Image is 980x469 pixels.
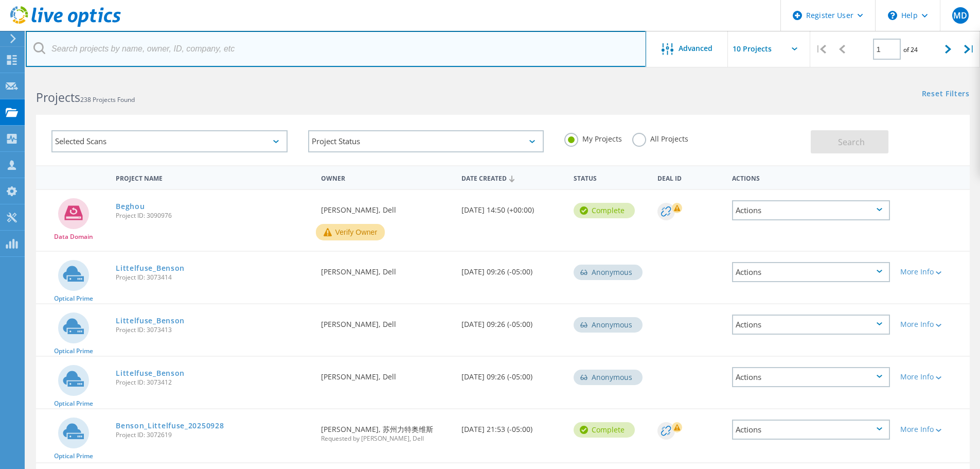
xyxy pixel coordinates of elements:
[632,133,688,143] label: All Projects
[316,190,456,224] div: [PERSON_NAME], Dell
[574,422,635,438] div: Complete
[316,409,456,452] div: [PERSON_NAME], 苏州力特奥维斯
[116,370,185,377] a: Littelfuse_Benson
[111,168,316,187] div: Project Name
[116,203,145,210] a: Beghou
[732,420,890,440] div: Actions
[574,370,643,385] div: Anonymous
[308,130,544,152] div: Project Status
[574,203,635,218] div: Complete
[316,357,456,391] div: [PERSON_NAME], Dell
[36,89,80,106] b: Projects
[900,426,965,433] div: More Info
[456,304,568,338] div: [DATE] 09:26 (-05:00)
[574,265,643,280] div: Anonymous
[811,130,888,153] button: Search
[456,252,568,286] div: [DATE] 09:26 (-05:00)
[316,224,385,240] button: Verify Owner
[54,234,93,240] span: Data Domain
[116,274,311,281] span: Project ID: 3073414
[116,213,311,219] span: Project ID: 3090976
[54,348,93,354] span: Optical Prime
[838,136,865,148] span: Search
[732,315,890,335] div: Actions
[80,95,135,104] span: 238 Projects Found
[959,31,980,67] div: |
[900,321,965,328] div: More Info
[652,168,727,187] div: Deal Id
[456,190,568,224] div: [DATE] 14:50 (+00:00)
[732,200,890,220] div: Actions
[574,317,643,333] div: Anonymous
[51,130,288,152] div: Selected Scans
[54,453,93,459] span: Optical Prime
[922,90,970,99] a: Reset Filters
[727,168,895,187] div: Actions
[810,31,831,67] div: |
[26,31,646,67] input: Search projects by name, owner, ID, company, etc
[564,133,622,143] label: My Projects
[456,357,568,391] div: [DATE] 09:26 (-05:00)
[54,401,93,407] span: Optical Prime
[316,252,456,286] div: [PERSON_NAME], Dell
[953,11,967,20] span: MD
[116,432,311,438] span: Project ID: 3072619
[10,22,121,29] a: Live Optics Dashboard
[316,168,456,187] div: Owner
[456,409,568,443] div: [DATE] 21:53 (-05:00)
[54,296,93,302] span: Optical Prime
[732,262,890,282] div: Actions
[116,327,311,333] span: Project ID: 3073413
[316,304,456,338] div: [PERSON_NAME], Dell
[116,379,311,386] span: Project ID: 3073412
[900,373,965,380] div: More Info
[568,168,652,187] div: Status
[116,317,185,324] a: Littelfuse_Benson
[456,168,568,187] div: Date Created
[679,45,712,52] span: Advanced
[903,45,918,54] span: of 24
[900,268,965,275] div: More Info
[116,265,185,272] a: Littelfuse_Benson
[321,436,451,442] span: Requested by [PERSON_NAME], Dell
[888,11,897,20] svg: \n
[732,367,890,387] div: Actions
[116,422,224,429] a: Benson_Littelfuse_20250928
